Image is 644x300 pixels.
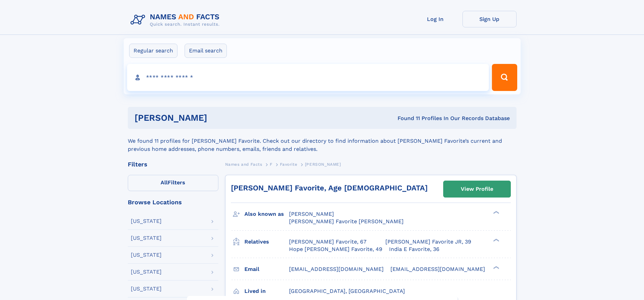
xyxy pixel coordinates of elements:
span: [PERSON_NAME] Favorite [PERSON_NAME] [289,218,404,225]
div: ❯ [492,210,500,215]
div: Filters [128,161,218,167]
div: Browse Locations [128,199,218,205]
a: View Profile [444,181,510,197]
label: Email search [185,44,227,58]
span: All [161,179,168,186]
span: [EMAIL_ADDRESS][DOMAIN_NAME] [390,266,485,272]
span: [EMAIL_ADDRESS][DOMAIN_NAME] [289,266,384,272]
div: View Profile [461,181,493,197]
img: Logo Names and Facts [128,11,225,29]
span: [PERSON_NAME] [305,162,341,167]
a: Favorite [280,160,297,168]
span: Favorite [280,162,297,167]
h3: Relatives [244,236,289,248]
div: Found 11 Profiles In Our Records Database [302,115,510,122]
a: India E Favorite, 36 [389,246,439,253]
div: [US_STATE] [131,286,162,292]
div: [US_STATE] [131,235,162,241]
a: F [270,160,272,168]
button: Search Button [492,64,517,91]
h3: Email [244,263,289,275]
h3: Also known as [244,208,289,220]
a: [PERSON_NAME] Favorite, Age [DEMOGRAPHIC_DATA] [231,184,428,192]
div: We found 11 profiles for [PERSON_NAME] Favorite. Check out our directory to find information abou... [128,129,517,153]
span: F [270,162,272,167]
a: Names and Facts [225,160,262,168]
a: Hope [PERSON_NAME] Favorite, 49 [289,246,382,253]
span: [GEOGRAPHIC_DATA], [GEOGRAPHIC_DATA] [289,288,405,294]
span: [PERSON_NAME] [289,211,334,217]
div: [US_STATE] [131,218,162,224]
a: Log In [408,11,462,27]
a: Sign Up [462,11,517,27]
input: search input [127,64,489,91]
h3: Lived in [244,285,289,297]
label: Filters [128,175,218,191]
div: [US_STATE] [131,269,162,275]
a: [PERSON_NAME] Favorite JR, 39 [385,238,471,246]
div: [US_STATE] [131,252,162,258]
h1: [PERSON_NAME] [135,114,303,122]
label: Regular search [129,44,177,58]
div: ❯ [492,238,500,242]
a: [PERSON_NAME] Favorite, 67 [289,238,366,246]
div: ❯ [492,265,500,270]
